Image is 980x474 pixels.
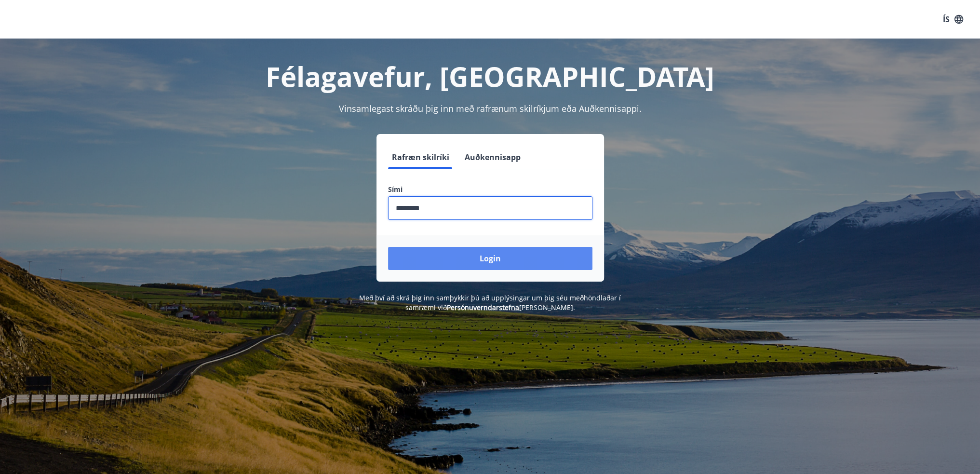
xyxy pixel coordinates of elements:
[447,303,519,312] a: Persónuverndarstefna
[938,11,968,28] button: ÍS
[388,146,453,169] button: Rafræn skilríki
[155,58,826,95] h1: Félagavefur, [GEOGRAPHIC_DATA]
[461,146,524,169] button: Auðkennisapp
[388,185,592,194] label: Sími
[339,103,642,114] span: Vinsamlegast skráðu þig inn með rafrænum skilríkjum eða Auðkennisappi.
[359,293,621,312] span: Með því að skrá þig inn samþykkir þú að upplýsingar um þig séu meðhöndlaðar í samræmi við [PERSON...
[388,247,592,270] button: Login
